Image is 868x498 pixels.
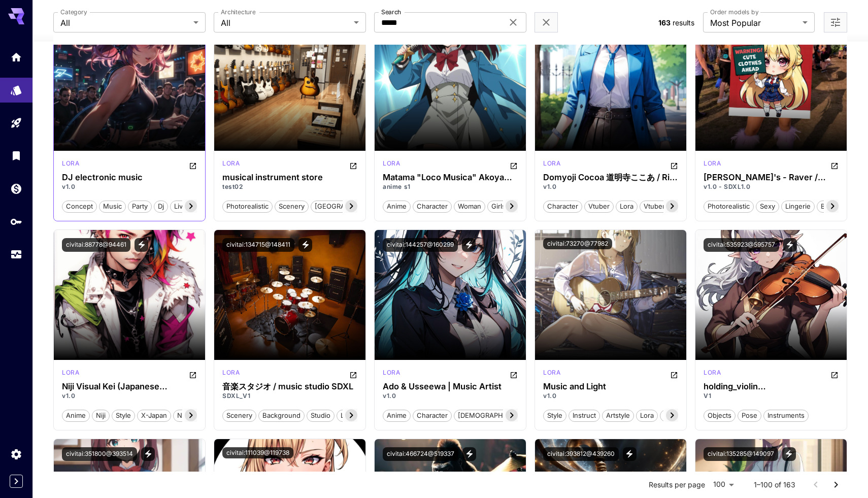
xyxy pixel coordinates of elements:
[170,200,212,213] button: live music
[782,447,796,461] button: View trigger words
[543,182,678,191] p: v1.0
[454,411,535,421] span: [DEMOGRAPHIC_DATA]
[383,382,518,391] h3: Ado & Usseewa | Music Artist
[616,200,638,213] button: lora
[128,200,152,213] button: party
[660,411,739,421] span: style [PERSON_NAME]
[223,411,256,421] span: scenery
[413,411,451,421] span: character
[62,368,79,377] p: lora
[704,200,754,213] button: photorealistic
[221,8,255,16] label: Architecture
[275,200,309,213] button: scenery
[738,409,761,422] button: pose
[311,202,386,212] span: [GEOGRAPHIC_DATA]
[543,200,582,213] button: character
[704,368,721,380] div: Pony
[99,202,125,212] span: music
[670,159,678,171] button: Open in CivitAI
[636,409,658,422] button: lora
[383,159,400,168] p: lora
[829,16,842,29] button: Open more filters
[569,409,600,422] button: instruct
[670,368,678,380] button: Open in CivitAI
[383,368,400,377] p: lora
[383,411,410,421] span: anime
[337,411,358,421] span: lora
[383,182,518,191] p: anime s1
[543,173,678,182] div: Domyoji Cocoa 道明寺ここあ / Riot Music Vtuber
[62,202,96,212] span: concept
[704,447,778,461] button: civitai:135285@149097
[128,202,151,212] span: party
[222,182,357,191] p: test02
[62,382,197,391] div: Niji Visual Kei (Japanese Fashion/Music Inspired Lora)
[10,475,23,488] button: Expand sidebar
[141,447,155,461] button: View trigger words
[830,368,839,380] button: Open in CivitAI
[112,409,135,422] button: style
[383,409,411,422] button: anime
[704,368,721,377] p: lora
[92,409,110,422] button: niji
[704,409,736,422] button: objects
[62,173,197,182] h3: DJ electronic music
[709,477,738,492] div: 100
[584,200,614,213] button: vtuber
[10,149,22,162] div: Library
[543,238,612,249] button: civitai:73270@77982
[704,411,735,421] span: objects
[704,173,839,182] div: Aika Kittie's - Raver / Music festival Aesthetic
[222,447,293,458] button: civitai:111039@119738
[62,382,197,391] h3: Niji Visual Kei (Japanese Fashion/Music Inspired [PERSON_NAME])
[60,17,189,29] span: All
[756,202,779,212] span: sexy
[649,480,705,490] p: Results per page
[462,447,476,461] button: View trigger words
[383,391,518,401] p: v1.0
[10,248,22,261] div: Usage
[783,238,797,252] button: View trigger words
[223,202,272,212] span: photorealistic
[544,202,582,212] span: character
[782,202,814,212] span: lingerie
[174,411,198,421] span: nijiv5
[138,411,171,421] span: x-japan
[275,202,308,212] span: scenery
[830,159,839,171] button: Open in CivitAI
[704,238,779,252] button: civitai:535923@595757
[763,409,809,422] button: instruments
[62,159,79,171] div: SD 1.5
[173,409,198,422] button: nijiv5
[222,200,273,213] button: photorealistic
[222,159,240,168] p: lora
[135,238,148,252] button: View trigger words
[754,480,795,490] p: 1–100 of 163
[756,200,779,213] button: sexy
[10,215,22,228] div: API Keys
[154,202,168,212] span: dj
[222,159,240,171] div: SD 1.5
[540,16,552,29] button: Clear filters (1)
[62,182,197,191] p: v1.0
[92,411,109,421] span: niji
[60,8,87,16] label: Category
[488,202,509,212] span: girls
[10,182,22,195] div: Wallet
[413,409,452,422] button: character
[222,238,294,252] button: civitai:134715@148411
[62,447,137,461] button: civitai:351800@393514
[704,202,753,212] span: photorealistic
[543,382,678,391] h3: Music and Light
[137,409,171,422] button: x-japan
[704,382,839,391] h3: holding_violin ,holding_bow_(music)
[704,159,721,171] div: SDXL 1.0
[543,159,560,168] p: lora
[222,382,357,391] h3: 音楽スタジオ / music studio SDXL
[704,182,839,191] p: v1.0 - SDXL1.0
[189,159,197,171] button: Open in CivitAI
[99,200,126,213] button: music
